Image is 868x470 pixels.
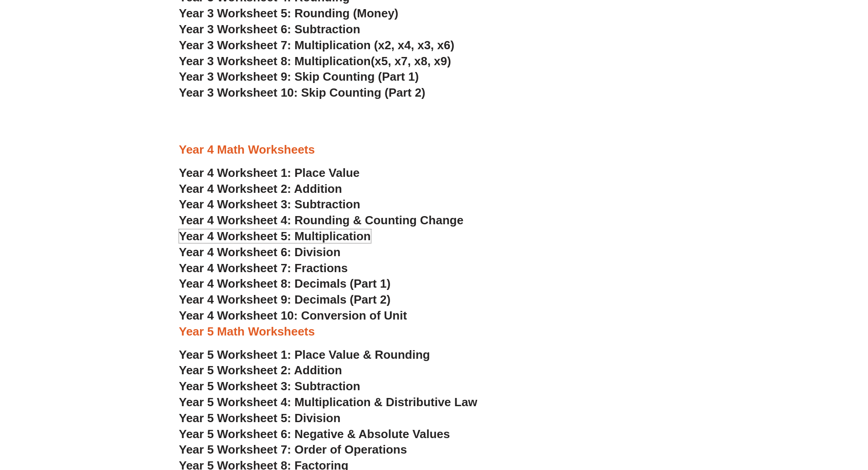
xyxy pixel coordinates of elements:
a: Year 3 Worksheet 10: Skip Counting (Part 2) [179,86,426,99]
h3: Year 5 Math Worksheets [179,324,689,340]
a: Year 4 Worksheet 6: Division [179,245,341,259]
span: Year 3 Worksheet 8: Multiplication [179,54,371,68]
a: Year 3 Worksheet 5: Rounding (Money) [179,6,399,20]
a: Year 4 Worksheet 8: Decimals (Part 1) [179,277,391,290]
a: Year 4 Worksheet 3: Subtraction [179,197,360,211]
a: Year 5 Worksheet 5: Division [179,411,341,425]
a: Year 4 Worksheet 9: Decimals (Part 2) [179,293,391,306]
a: Year 3 Worksheet 8: Multiplication(x5, x7, x8, x9) [179,54,451,68]
a: Year 4 Worksheet 7: Fractions [179,261,348,275]
span: (x5, x7, x8, x9) [371,54,451,68]
a: Year 3 Worksheet 9: Skip Counting (Part 1) [179,70,419,83]
a: Year 3 Worksheet 6: Subtraction [179,22,360,36]
iframe: Chat Widget [716,367,868,470]
a: Year 5 Worksheet 7: Order of Operations [179,443,407,456]
h3: Year 4 Math Worksheets [179,142,689,158]
a: Year 3 Worksheet 7: Multiplication (x2, x4, x3, x6) [179,38,455,52]
a: Year 5 Worksheet 4: Multiplication & Distributive Law [179,395,478,409]
a: Year 4 Worksheet 5: Multiplication [179,229,371,243]
a: Year 4 Worksheet 10: Conversion of Unit [179,309,407,322]
a: Year 5 Worksheet 2: Addition [179,363,342,377]
a: Year 4 Worksheet 2: Addition [179,182,342,196]
a: Year 5 Worksheet 3: Subtraction [179,379,360,393]
a: Year 4 Worksheet 4: Rounding & Counting Change [179,213,464,227]
a: Year 5 Worksheet 6: Negative & Absolute Values [179,427,450,441]
a: Year 4 Worksheet 1: Place Value [179,166,360,180]
a: Year 5 Worksheet 1: Place Value & Rounding [179,348,430,362]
